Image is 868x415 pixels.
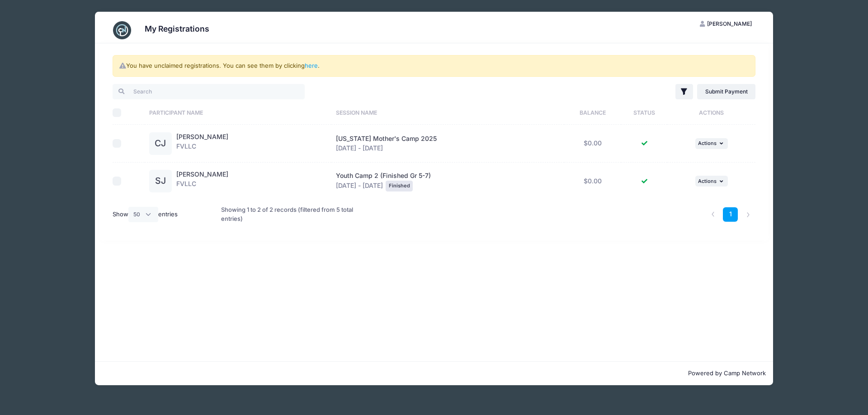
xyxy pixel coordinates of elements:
[692,16,760,32] button: [PERSON_NAME]
[102,369,766,378] p: Powered by Camp Network
[305,62,318,69] a: here
[113,101,145,125] th: Select All
[113,84,305,99] input: Search
[667,101,755,125] th: Actions: activate to sort column ascending
[176,132,228,155] div: FVLLC
[145,101,331,125] th: Participant Name: activate to sort column ascending
[113,55,755,77] div: You have unclaimed registrations. You can see them by clicking .
[336,134,560,153] div: [DATE] - [DATE]
[145,24,209,33] h3: My Registrations
[149,132,172,155] div: CJ
[128,207,158,222] select: Showentries
[695,176,728,187] button: Actions
[564,125,621,163] td: $0.00
[149,140,172,148] a: CJ
[564,101,621,125] th: Balance: activate to sort column ascending
[336,172,431,179] span: Youth Camp 2 (Finished Gr 5-7)
[698,140,717,146] span: Actions
[176,133,228,140] a: [PERSON_NAME]
[564,163,621,200] td: $0.00
[336,171,560,191] div: [DATE] - [DATE]
[221,200,375,229] div: Showing 1 to 2 of 2 records (filtered from 5 total entries)
[386,181,413,191] div: Finished
[698,178,717,184] span: Actions
[176,170,228,192] div: FVLLC
[113,207,178,222] label: Show entries
[176,170,228,178] a: [PERSON_NAME]
[621,101,667,125] th: Status: activate to sort column ascending
[149,170,172,192] div: SJ
[707,20,752,27] span: [PERSON_NAME]
[336,135,437,142] span: [US_STATE] Mother's Camp 2025
[149,177,172,185] a: SJ
[331,101,564,125] th: Session Name: activate to sort column ascending
[695,138,728,149] button: Actions
[113,21,131,39] img: CampNetwork
[723,207,738,222] a: 1
[697,84,755,99] a: Submit Payment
